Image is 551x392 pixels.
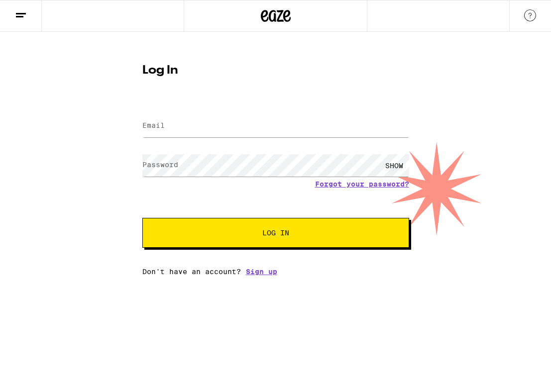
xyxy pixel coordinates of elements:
label: Password [142,161,178,169]
div: SHOW [379,154,409,177]
button: Log In [142,218,409,248]
span: Log In [262,229,289,236]
label: Email [142,121,165,129]
a: Forgot your password? [315,180,409,188]
a: Sign up [246,268,277,276]
div: Don't have an account? [142,268,409,276]
input: Email [142,115,409,137]
h1: Log In [142,65,409,77]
